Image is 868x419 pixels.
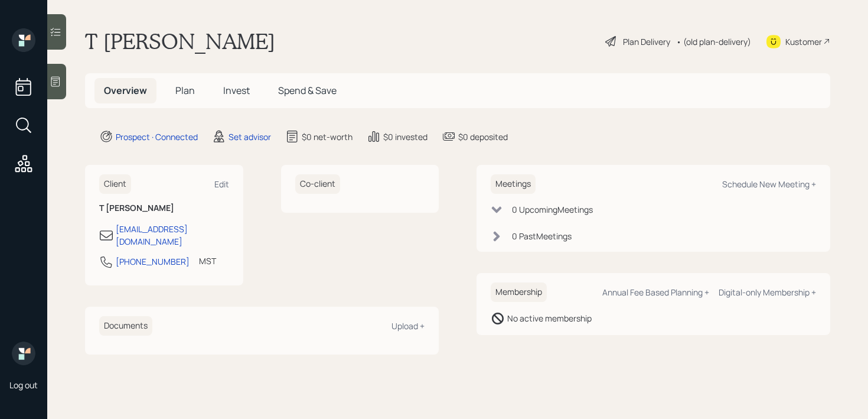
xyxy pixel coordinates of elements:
h6: Co-client [295,174,340,194]
div: Kustomer [785,35,822,48]
img: retirable_logo.png [12,342,35,365]
h6: Membership [491,282,547,302]
div: Set advisor [229,131,271,143]
div: [EMAIL_ADDRESS][DOMAIN_NAME] [116,223,229,248]
div: 0 Upcoming Meeting s [512,203,593,216]
div: Schedule New Meeting + [722,178,816,190]
div: 0 Past Meeting s [512,230,572,242]
div: Annual Fee Based Planning + [602,287,709,298]
div: [PHONE_NUMBER] [116,255,190,268]
div: Upload + [391,320,425,332]
span: Invest [223,84,250,97]
h1: T [PERSON_NAME] [85,28,275,54]
span: Overview [104,84,147,97]
div: $0 invested [383,131,428,143]
div: MST [199,255,216,267]
div: Digital-only Membership + [719,287,816,298]
div: $0 deposited [458,131,508,143]
h6: Meetings [491,174,536,194]
span: Plan [175,84,195,97]
div: Plan Delivery [623,35,670,48]
div: No active membership [507,312,592,324]
div: $0 net-worth [302,131,353,143]
h6: Client [99,174,131,194]
div: Log out [9,379,38,391]
span: Spend & Save [278,84,337,97]
div: • (old plan-delivery) [676,35,751,48]
div: Edit [214,178,229,190]
div: Prospect · Connected [116,131,198,143]
h6: T [PERSON_NAME] [99,203,229,213]
h6: Documents [99,316,152,336]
